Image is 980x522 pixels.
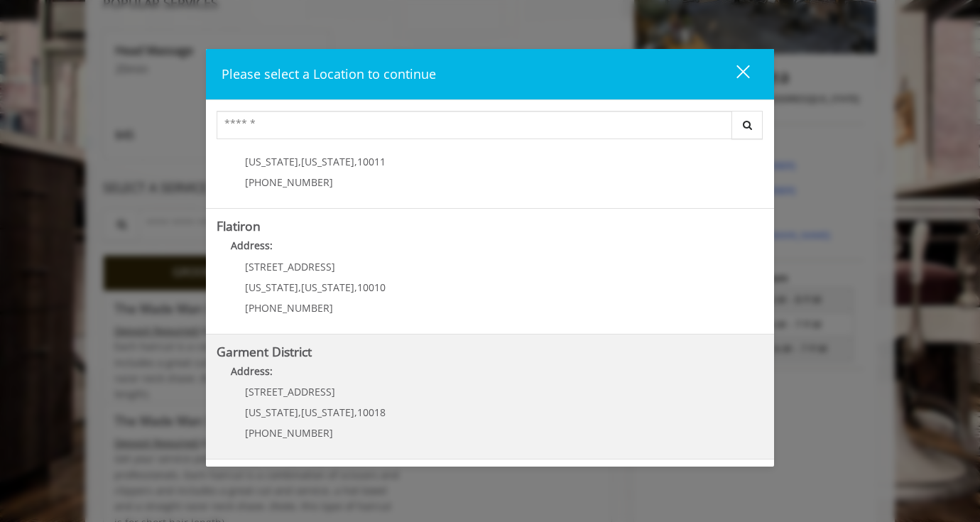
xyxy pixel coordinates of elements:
[245,406,298,419] span: [US_STATE]
[357,281,386,294] span: 10010
[245,385,335,398] span: [STREET_ADDRESS]
[354,406,357,419] span: ,
[354,155,357,168] span: ,
[739,120,756,130] i: Search button
[231,364,273,378] b: Address:
[710,60,758,89] button: close dialog
[301,155,354,168] span: [US_STATE]
[298,281,301,294] span: ,
[245,175,333,189] span: [PHONE_NUMBER]
[354,281,357,294] span: ,
[357,406,386,419] span: 10018
[245,260,335,273] span: [STREET_ADDRESS]
[245,301,333,315] span: [PHONE_NUMBER]
[301,406,354,419] span: [US_STATE]
[222,65,436,82] span: Please select a Location to continue
[245,155,298,168] span: [US_STATE]
[217,111,732,139] input: Search Center
[298,155,301,168] span: ,
[217,111,763,146] div: Center Select
[217,343,312,360] b: Garment District
[301,281,354,294] span: [US_STATE]
[298,406,301,419] span: ,
[245,426,333,440] span: [PHONE_NUMBER]
[357,155,386,168] span: 10011
[231,239,273,252] b: Address:
[217,217,261,234] b: Flatiron
[720,64,748,85] div: close dialog
[245,281,298,294] span: [US_STATE]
